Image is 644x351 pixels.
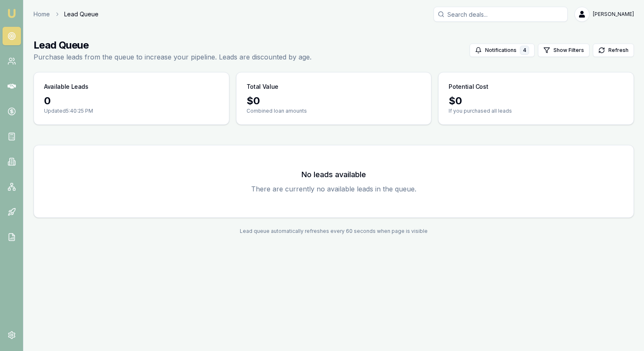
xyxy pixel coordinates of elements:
h3: Potential Cost [449,83,488,91]
h3: Total Value [247,83,278,91]
p: There are currently no available leads in the queue. [44,184,623,194]
p: Combined loan amounts [247,108,421,114]
span: [PERSON_NAME] [593,11,634,18]
a: Home [34,10,50,18]
div: Lead queue automatically refreshes every 60 seconds when page is visible [34,228,634,235]
h3: Available Leads [44,83,88,91]
h1: Lead Queue [34,39,312,52]
h3: No leads available [44,169,623,181]
p: Purchase leads from the queue to increase your pipeline. Leads are discounted by age. [34,52,312,62]
p: Updated 5:40:25 PM [44,108,219,114]
span: Lead Queue [64,10,99,18]
button: Notifications4 [470,44,535,57]
button: Show Filters [538,44,589,57]
button: Refresh [593,44,634,57]
div: $ 0 [247,94,421,108]
div: 0 [44,94,219,108]
nav: breadcrumb [34,10,99,18]
img: emu-icon-u.png [7,8,17,18]
input: Search deals [434,7,568,22]
p: If you purchased all leads [449,108,623,114]
div: 4 [520,46,529,55]
div: $ 0 [449,94,623,108]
